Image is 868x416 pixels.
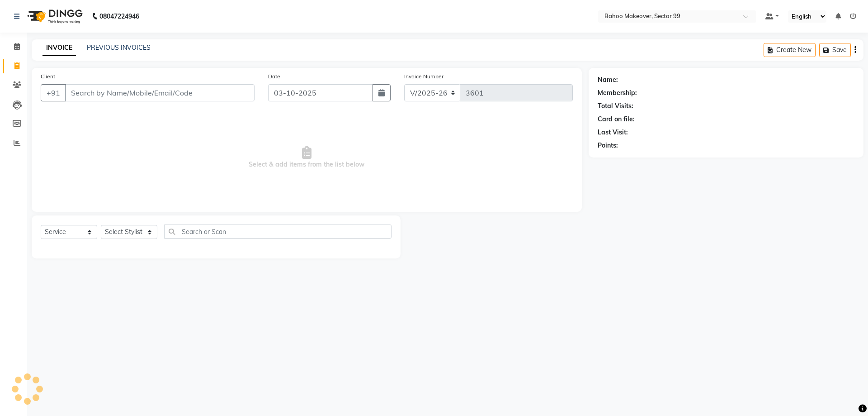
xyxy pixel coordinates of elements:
[598,88,637,98] div: Membership:
[87,43,151,52] a: PREVIOUS INVOICES
[598,101,633,111] div: Total Visits:
[404,72,443,81] label: Invoice Number
[99,4,139,29] b: 08047224946
[268,72,280,81] label: Date
[598,75,618,85] div: Name:
[23,4,85,29] img: logo
[598,128,628,137] div: Last Visit:
[41,84,66,101] button: +91
[42,40,76,56] a: INVOICE
[41,112,573,203] span: Select & add items from the list below
[819,43,851,57] button: Save
[41,72,55,81] label: Client
[65,84,255,101] input: Search by Name/Mobile/Email/Code
[764,43,816,57] button: Create New
[598,115,635,124] div: Card on file:
[164,225,392,239] input: Search or Scan
[598,141,618,150] div: Points:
